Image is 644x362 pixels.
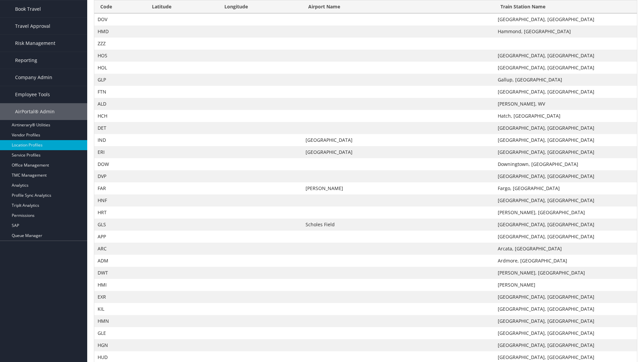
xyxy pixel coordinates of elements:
[494,170,637,182] td: [GEOGRAPHIC_DATA], [GEOGRAPHIC_DATA]
[94,146,146,158] td: ERI
[494,219,637,231] td: [GEOGRAPHIC_DATA], [GEOGRAPHIC_DATA]
[15,69,52,86] span: Company Admin
[94,74,146,86] td: GLP
[494,50,637,62] td: [GEOGRAPHIC_DATA], [GEOGRAPHIC_DATA]
[302,182,494,194] td: [PERSON_NAME]
[15,52,37,69] span: Reporting
[15,1,41,17] span: Book Travel
[94,194,146,206] td: HNF
[94,38,146,50] td: ZZZ
[494,194,637,206] td: [GEOGRAPHIC_DATA], [GEOGRAPHIC_DATA]
[494,25,637,38] td: Hammond, [GEOGRAPHIC_DATA]
[146,0,219,13] th: Latitude: activate to sort column descending
[94,86,146,98] td: FTN
[494,86,637,98] td: [GEOGRAPHIC_DATA], [GEOGRAPHIC_DATA]
[302,219,494,231] td: Scholes Field
[494,158,637,170] td: Downingtown, [GEOGRAPHIC_DATA]
[494,122,637,134] td: [GEOGRAPHIC_DATA], [GEOGRAPHIC_DATA]
[94,110,146,122] td: HCH
[94,62,146,74] td: HOL
[494,98,637,110] td: [PERSON_NAME], WV
[494,243,637,255] td: Arcata, [GEOGRAPHIC_DATA]
[494,255,637,267] td: Ardmore, [GEOGRAPHIC_DATA]
[94,158,146,170] td: DOW
[494,62,637,74] td: [GEOGRAPHIC_DATA], [GEOGRAPHIC_DATA]
[494,303,637,315] td: [GEOGRAPHIC_DATA], [GEOGRAPHIC_DATA]
[302,134,494,146] td: [GEOGRAPHIC_DATA]
[94,255,146,267] td: ADM
[302,146,494,158] td: [GEOGRAPHIC_DATA]
[94,0,146,13] th: Code: activate to sort column ascending
[94,13,146,25] td: DOV
[494,279,637,291] td: [PERSON_NAME]
[94,219,146,231] td: GLS
[94,267,146,279] td: DWT
[494,339,637,351] td: [GEOGRAPHIC_DATA], [GEOGRAPHIC_DATA]
[94,303,146,315] td: KIL
[94,134,146,146] td: IND
[494,231,637,243] td: [GEOGRAPHIC_DATA], [GEOGRAPHIC_DATA]
[494,110,637,122] td: Hatch, [GEOGRAPHIC_DATA]
[494,146,637,158] td: [GEOGRAPHIC_DATA], [GEOGRAPHIC_DATA]
[94,231,146,243] td: APP
[494,182,637,194] td: Fargo, [GEOGRAPHIC_DATA]
[94,291,146,303] td: EXR
[15,86,50,103] span: Employee Tools
[94,206,146,219] td: HRT
[302,0,494,13] th: Airport Name: activate to sort column ascending
[94,327,146,339] td: GLE
[94,243,146,255] td: ARC
[94,50,146,62] td: HOS
[15,103,55,120] span: AirPortal® Admin
[94,122,146,134] td: DET
[494,291,637,303] td: [GEOGRAPHIC_DATA], [GEOGRAPHIC_DATA]
[15,18,50,35] span: Travel Approval
[94,315,146,327] td: HMN
[494,267,637,279] td: [PERSON_NAME], [GEOGRAPHIC_DATA]
[494,206,637,219] td: [PERSON_NAME], [GEOGRAPHIC_DATA]
[218,0,302,13] th: Longitude: activate to sort column ascending
[494,0,637,13] th: Train Station Name: activate to sort column ascending
[94,98,146,110] td: ALD
[494,74,637,86] td: Gallup, [GEOGRAPHIC_DATA]
[94,182,146,194] td: FAR
[494,327,637,339] td: [GEOGRAPHIC_DATA], [GEOGRAPHIC_DATA]
[494,134,637,146] td: [GEOGRAPHIC_DATA], [GEOGRAPHIC_DATA]
[94,279,146,291] td: HMI
[494,315,637,327] td: [GEOGRAPHIC_DATA], [GEOGRAPHIC_DATA]
[94,170,146,182] td: DVP
[94,339,146,351] td: HGN
[94,25,146,38] td: HMD
[15,35,55,52] span: Risk Management
[494,13,637,25] td: [GEOGRAPHIC_DATA], [GEOGRAPHIC_DATA]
